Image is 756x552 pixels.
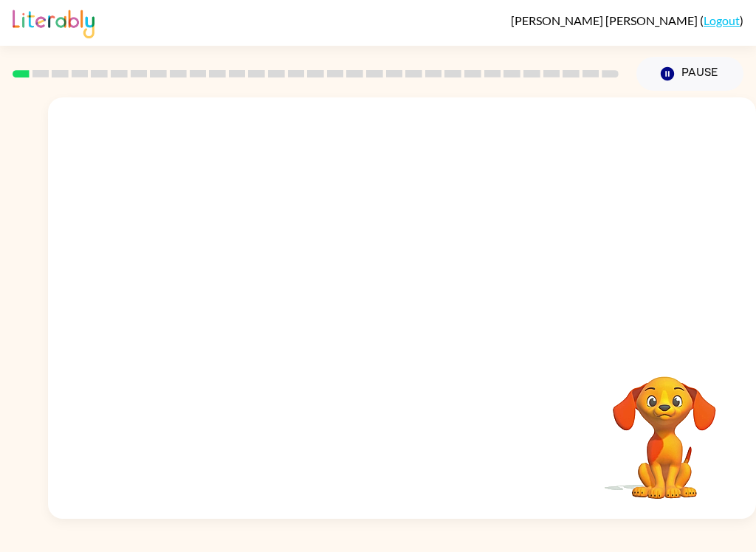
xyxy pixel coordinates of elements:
[591,353,738,501] video: Your browser must support playing .mp4 files to use Literably. Please try using another browser.
[511,13,700,27] span: [PERSON_NAME] [PERSON_NAME]
[13,6,94,38] img: Literably
[636,57,743,91] button: Pause
[704,13,740,27] a: Logout
[511,13,743,27] div: ( )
